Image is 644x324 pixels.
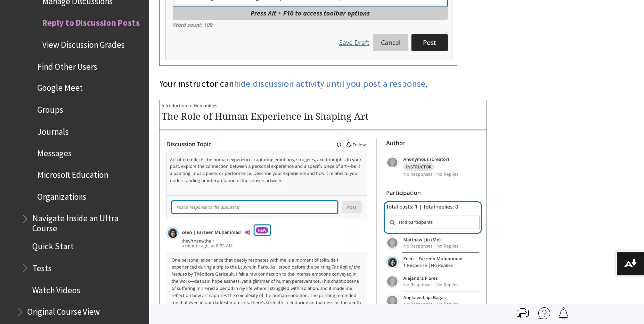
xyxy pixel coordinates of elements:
span: Reply to Discussion Posts [42,15,140,28]
span: Organizations [37,188,86,202]
a: hide discussion activity until you post a response [234,78,426,90]
p: Your instructor can . [159,78,487,90]
span: Groups [37,101,63,115]
span: Navigate Inside an Ultra Course [32,210,142,234]
span: View Discussion Grades [42,36,125,50]
span: Microsoft Education [37,166,108,180]
span: Messages [37,145,72,159]
img: More help [538,307,550,319]
span: Google Meet [37,80,83,93]
img: Print [517,307,529,319]
span: Journals [37,123,69,137]
span: Original Course View [27,304,100,317]
img: Follow this page [558,307,569,319]
span: Find Other Users [37,58,97,72]
span: Quick Start [32,239,74,252]
span: Tests [32,260,52,273]
span: Watch Videos [32,282,80,295]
